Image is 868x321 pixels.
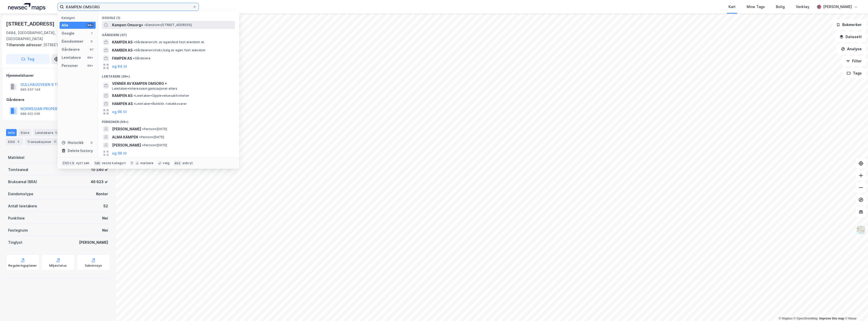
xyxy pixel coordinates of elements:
[843,68,866,78] button: Tags
[837,44,866,54] button: Analyse
[8,227,28,233] div: Festegrunn
[6,43,43,47] span: Tilhørende adresser:
[112,126,141,132] span: [PERSON_NAME]
[33,129,62,136] div: Leietakere
[6,20,56,28] div: [STREET_ADDRESS]
[98,70,239,80] div: Leietakere (99+)
[8,167,28,173] div: Tomteareal
[6,30,71,42] div: 0484, [GEOGRAPHIC_DATA], [GEOGRAPHIC_DATA]
[842,56,866,66] button: Filter
[794,317,818,320] a: OpenStreetMap
[112,63,127,69] button: og 64 til
[133,94,189,98] span: Leietaker • Opplevelsesaktiviteter
[133,48,135,52] span: •
[19,129,31,136] div: Eiere
[87,56,94,60] div: 99+
[68,148,93,154] div: Delete history
[134,102,135,106] span: •
[112,134,138,140] span: ALMA KAMPEN
[133,48,205,52] span: Gårdeiere • Utvikl./salg av egen fast eiendom
[728,4,736,10] div: Kart
[112,47,132,53] span: KAMBEN AS
[62,63,78,69] div: Personer
[90,141,94,145] div: 0
[112,22,143,28] span: Kampen Omsorg+
[52,139,58,144] div: 11
[112,39,132,45] span: KAMPEN AS
[843,297,868,321] iframe: Chat Widget
[133,94,135,97] span: •
[6,72,110,79] div: Hjemmelshaver
[98,29,239,38] div: Gårdeiere (67)
[8,179,37,185] div: Bruksareal (BRA)
[776,4,785,10] div: Bolig
[832,20,866,30] button: Bokmerker
[20,88,40,92] div: 990 637 148
[112,142,141,148] span: [PERSON_NAME]
[54,130,60,135] div: 52
[182,161,193,165] div: avbryt
[142,127,167,131] span: Person • [DATE]
[62,46,80,53] div: Gårdeiere
[133,40,205,44] span: Gårdeiere • Utl. av egen/leid fast eiendom el.
[134,102,187,106] span: Leietaker • Butikkh. tobakksvarer
[843,297,868,321] div: Kontrollprogram for chat
[62,55,81,61] div: Leietakere
[112,55,132,61] span: FAMPEN AS
[8,264,37,268] div: Reguleringsplaner
[6,129,17,136] div: Info
[103,203,108,209] div: 52
[8,3,45,11] img: logo.a4113a55bc3d86da70a041830d287a7e.svg
[8,203,37,209] div: Antall leietakere
[747,4,765,10] div: Mine Tags
[85,264,102,268] div: Saksinnsyn
[856,225,866,235] img: Z
[25,138,60,145] div: Transaksjoner
[823,4,852,10] div: [PERSON_NAME]
[96,191,108,197] div: Kontor
[163,161,170,165] div: velg
[144,23,192,27] span: Eiendom • [STREET_ADDRESS]
[112,109,127,115] button: og 96 til
[140,161,153,165] div: markere
[98,116,239,125] div: Personer (99+)
[62,30,74,36] div: Google
[102,161,126,165] div: neste kategori
[8,239,22,245] div: Tinglyst
[6,42,106,48] div: [STREET_ADDRESS]
[91,167,108,173] div: 10 340 ㎡
[112,93,132,99] span: RAMPEN AS
[835,32,866,42] button: Datasett
[779,317,793,320] a: Mapbox
[20,112,40,116] div: 988 622 036
[16,139,21,144] div: 5
[142,127,144,131] span: •
[139,135,141,139] span: •
[142,143,167,147] span: Person • [DATE]
[139,135,164,139] span: Person • [DATE]
[8,215,25,221] div: Punktleie
[91,179,108,185] div: 46 623 ㎡
[8,155,24,161] div: Matrikkel
[8,191,33,197] div: Eiendomstype
[79,239,108,245] div: [PERSON_NAME]
[94,161,101,166] div: tab
[90,47,94,52] div: 67
[49,264,67,268] div: Miljøstatus
[62,22,68,28] div: Alle
[796,4,809,10] div: Verktøy
[142,143,144,147] span: •
[98,12,239,21] div: Google (1)
[90,31,94,35] div: 1
[6,54,49,64] button: Tag
[112,150,127,156] button: og 96 til
[64,3,193,11] input: Søk på adresse, matrikkel, gårdeiere, leietakere eller personer
[87,23,94,27] div: 99+
[133,40,135,44] span: •
[87,64,94,68] div: 99+
[62,140,84,146] div: Historikk
[6,97,110,103] div: Gårdeiere
[133,56,134,60] span: •
[90,39,94,43] div: 0
[144,23,146,27] span: •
